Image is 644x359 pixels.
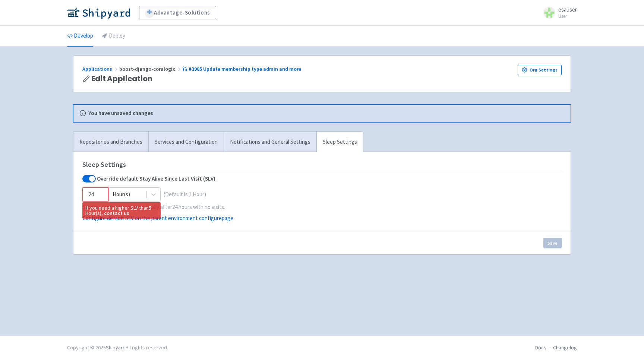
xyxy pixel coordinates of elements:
span: boost-django-coralogix [119,66,182,72]
a: Repositories and Branches [73,132,148,152]
p: Stop environments automatically after 24 hours with no visits. [82,203,562,212]
a: Sleep Settings [316,132,363,152]
button: Save [543,238,562,248]
a: Org Settings [518,65,562,75]
span: Edit Application [91,74,152,83]
a: Develop [67,26,93,47]
div: Copyright © 2025 All rights reserved. [67,344,168,352]
a: esauser User [539,7,577,19]
img: Shipyard logo [67,7,130,19]
a: Applications [82,66,119,72]
span: (Default is 1 Hour) [164,190,206,199]
span: esauser [558,6,577,13]
input: - [82,187,108,201]
b: You have unsaved changes [88,109,153,118]
small: User [558,14,577,19]
a: Services and Configuration [148,132,224,152]
h4: Sleep Settings [82,161,562,168]
a: Advantage-Solutions [139,6,216,19]
a: contact us [104,210,129,216]
a: #3985 Update membership type admin and more [182,66,302,72]
a: Deploy [102,26,125,47]
a: Notifications and General Settings [224,132,316,152]
a: Changelog [553,344,577,351]
div: If you need a higher SLV than 5 Hour(s) , [82,202,161,219]
b: Override default Stay Alive Since Last Visit (SLV) [97,175,215,183]
a: Docs [535,344,546,351]
a: Shipyard [106,344,126,351]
